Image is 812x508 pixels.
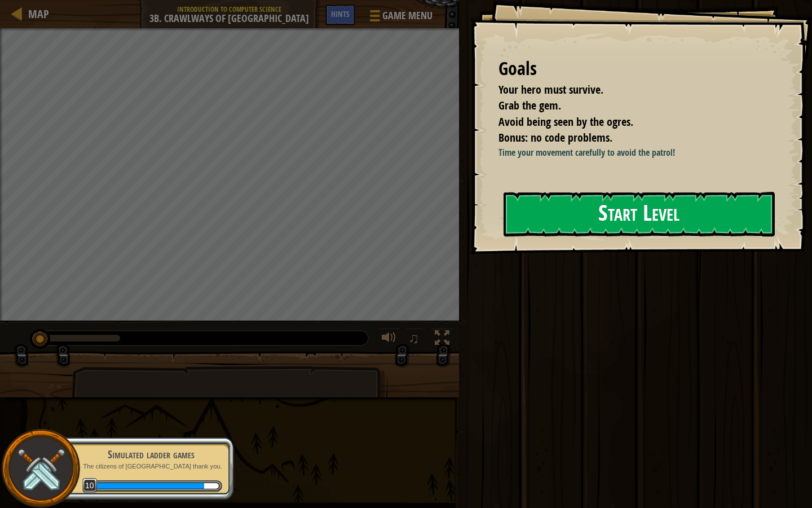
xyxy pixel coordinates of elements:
li: Bonus: no code problems. [484,130,770,146]
span: Avoid being seen by the ogres. [498,114,633,129]
li: Your hero must survive. [484,82,770,98]
button: Game Menu [361,5,439,31]
div: Goals [498,56,773,82]
button: ♫ [406,328,425,351]
span: 10 [82,478,98,493]
span: Hints [331,8,350,19]
span: ♫ [408,330,420,347]
li: Avoid being seen by the ogres. [484,114,770,130]
div: 258.0539251095714 XP earned [95,483,204,489]
button: Start Level [504,192,775,237]
a: Map [23,6,49,21]
p: Time your movement carefully to avoid the patrol! [498,146,773,159]
div: Simulated ladder games [80,446,222,462]
p: The citizens of [GEOGRAPHIC_DATA] thank you. [80,462,222,471]
button: Adjust volume [378,328,400,351]
span: Map [28,6,49,21]
li: Grab the gem. [484,98,770,114]
span: Bonus: no code problems. [498,130,612,145]
span: Grab the gem. [498,98,561,113]
div: 15.323904082861418 XP until level 11 [204,483,218,489]
span: Your hero must survive. [498,82,603,97]
span: Game Menu [382,8,433,23]
button: Toggle fullscreen [431,328,453,351]
img: swords.png [15,443,67,494]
